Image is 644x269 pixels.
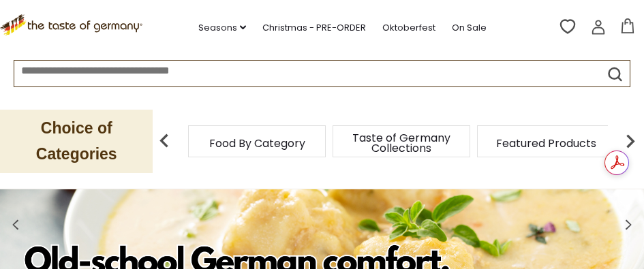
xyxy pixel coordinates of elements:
a: Seasons [198,20,246,35]
a: Oktoberfest [382,20,435,35]
a: Featured Products [496,138,596,148]
a: On Sale [452,20,487,35]
a: Food By Category [209,138,305,148]
a: Christmas - PRE-ORDER [262,20,366,35]
img: previous arrow [151,127,178,155]
a: Taste of Germany Collections [347,133,456,153]
img: next arrow [617,127,644,155]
